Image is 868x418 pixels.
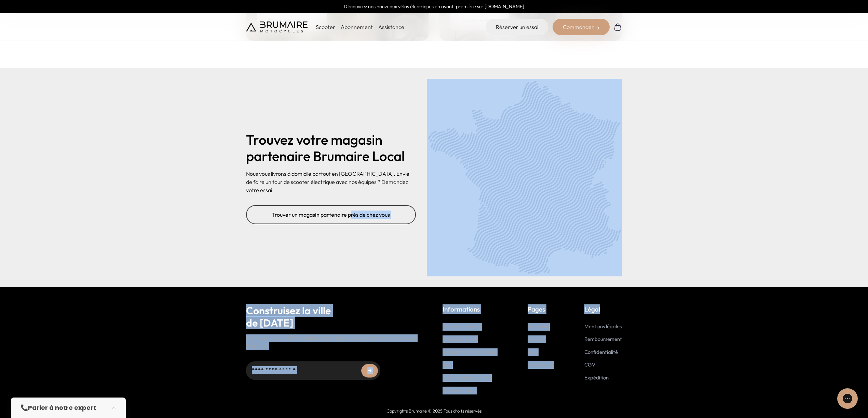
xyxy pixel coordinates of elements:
p: Légal [584,304,622,314]
a: Scooter [528,336,545,342]
img: Brumaire Motocycles [246,21,308,32]
h2: Construisez la ville de [DATE] [246,304,425,329]
a: Accessoires [528,361,553,368]
a: Questions fréquentes [443,374,491,381]
a: Réserver un essai [443,323,481,330]
iframe: Gorgias live chat messenger [834,386,861,411]
h2: Trouvez votre magasin partenaire Brumaire Local [246,131,416,164]
p: Copyrights Brumaire © 2025 Tous droits réservés [43,408,825,414]
a: Assistance [378,24,404,30]
p: Informations [443,304,497,314]
a: Blog [528,349,538,355]
p: Pages [528,304,553,314]
img: scooter électrique - Brumaire [427,79,622,276]
a: CGV [584,361,595,368]
a: Remboursement [584,336,622,342]
a: Trouver un magasin partenaire près de chez vous [246,205,416,224]
img: Panier [614,23,622,31]
a: Nous contacter [443,336,477,342]
a: Expédition [584,374,609,381]
button: ➜ [361,364,378,378]
img: right-arrow-2.png [595,26,599,30]
a: Brumaire [528,323,549,330]
a: Candidature spontanée [443,349,497,355]
a: Mentions légales [584,323,622,330]
a: Réserver un essai [486,19,548,35]
a: Brumaire Care [443,387,476,393]
p: Inscrivez-vous à notre newsletter et ne ratez aucune information concernant Brumaire. [246,334,425,350]
a: Confidentialité [584,349,618,355]
a: Abonnement [341,24,373,30]
p: Scooter [316,23,335,31]
input: Adresse email... [246,361,380,380]
a: SAV [443,361,452,368]
div: Commander [553,19,610,35]
p: Nous vous livrons à domicile partout en [GEOGRAPHIC_DATA]. Envie de faire un tour de scooter élec... [246,170,416,194]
